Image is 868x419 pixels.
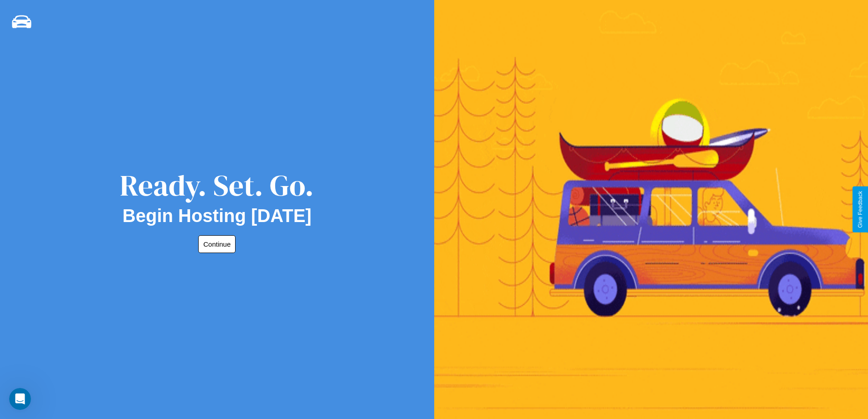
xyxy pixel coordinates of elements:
iframe: Intercom live chat [9,388,31,410]
div: Ready. Set. Go. [120,165,314,206]
button: Continue [198,235,236,253]
div: Give Feedback [857,191,863,228]
h2: Begin Hosting [DATE] [123,206,312,226]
